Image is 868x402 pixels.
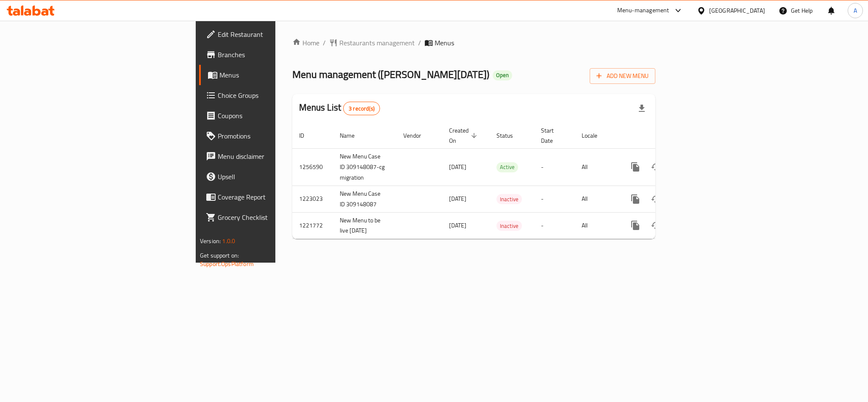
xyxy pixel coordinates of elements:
a: Coverage Report [199,187,341,207]
span: Menus [435,38,454,48]
button: Change Status [646,215,666,236]
span: Branches [218,50,334,60]
span: Get support on: [200,250,239,261]
li: / [418,38,421,48]
span: Upsell [218,172,334,182]
td: All [575,148,618,186]
h2: Menus List [299,101,380,115]
span: A [854,6,857,15]
span: 1.0.0 [222,236,235,247]
a: Menus [199,65,341,85]
td: New Menu Case ID 309148087-cg migration [333,148,397,186]
div: Total records count [343,102,380,115]
span: Locale [582,130,608,141]
button: Change Status [646,189,666,209]
span: Restaurants management [339,38,415,48]
td: - [534,212,575,239]
td: All [575,186,618,212]
div: Open [493,70,512,80]
button: more [625,157,646,177]
span: Status [496,130,524,141]
div: Active [496,162,518,172]
button: more [625,215,646,236]
span: Coverage Report [218,192,334,202]
span: Version: [200,236,221,247]
a: Coupons [199,105,341,126]
span: Menu management ( [PERSON_NAME][DATE] ) [292,65,489,84]
span: Created On [449,125,480,146]
td: New Menu to be live [DATE] [333,212,397,239]
div: Export file [632,98,652,119]
td: New Menu Case ID 309148087 [333,186,397,212]
span: Coupons [218,111,334,121]
span: Inactive [496,194,522,204]
span: [DATE] [449,220,466,231]
a: Edit Restaurant [199,24,341,44]
span: Inactive [496,221,522,231]
span: Start Date [541,125,565,146]
a: Branches [199,44,341,65]
button: more [625,189,646,209]
span: Promotions [218,131,334,141]
span: ID [299,130,315,141]
span: Menu disclaimer [218,151,334,161]
table: enhanced table [292,123,713,239]
td: - [534,186,575,212]
span: Open [493,72,512,79]
span: [DATE] [449,193,466,204]
span: 3 record(s) [344,105,380,113]
a: Upsell [199,166,341,187]
button: Add New Menu [590,68,655,84]
span: Grocery Checklist [218,212,334,222]
span: Name [340,130,366,141]
a: Menu disclaimer [199,146,341,166]
a: Promotions [199,126,341,146]
button: Change Status [646,157,666,177]
span: Vendor [403,130,432,141]
th: Actions [618,123,713,149]
a: Support.OpsPlatform [200,258,254,269]
span: Add New Menu [596,71,649,81]
nav: breadcrumb [292,38,655,48]
span: Edit Restaurant [218,29,334,39]
span: Menus [219,70,334,80]
div: Menu-management [617,6,669,16]
span: [DATE] [449,161,466,172]
span: Choice Groups [218,90,334,100]
a: Restaurants management [329,38,415,48]
span: Active [496,162,518,172]
div: [GEOGRAPHIC_DATA] [709,6,765,15]
td: All [575,212,618,239]
a: Grocery Checklist [199,207,341,227]
a: Choice Groups [199,85,341,105]
td: - [534,148,575,186]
